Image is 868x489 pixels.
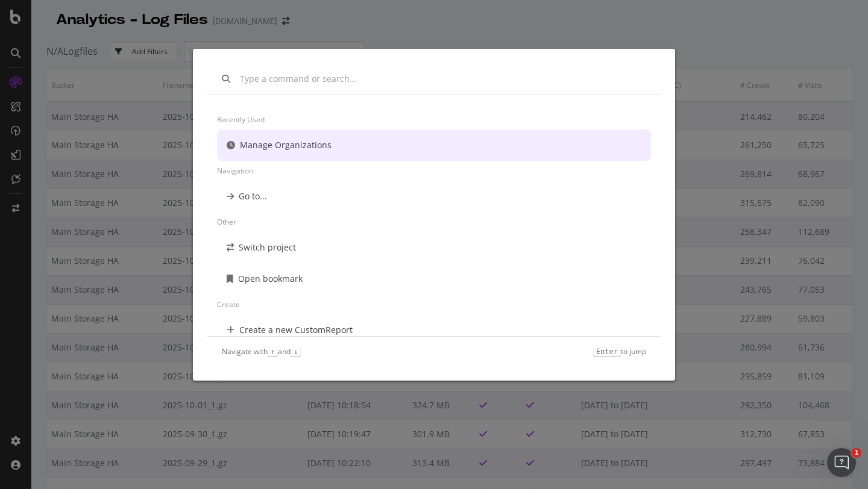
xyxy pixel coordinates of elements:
div: Navigate with and [222,346,301,357]
div: Manage Organizations [240,139,332,151]
div: Navigation [217,161,651,181]
div: Recently used [217,110,651,129]
span: 1 [852,448,861,458]
div: Switch project [239,241,296,254]
div: to jump [593,346,646,357]
kbd: ↑ [268,347,278,357]
div: Open bookmark [238,273,303,285]
kbd: Enter [593,347,621,357]
input: Type a command or search… [240,73,646,85]
div: modal [193,49,675,381]
kbd: ↓ [291,347,301,357]
div: Create [217,294,651,314]
div: Go to... [239,190,267,202]
div: Other [217,212,651,232]
div: Create a new CustomReport [239,324,353,336]
iframe: Intercom live chat [827,448,856,477]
